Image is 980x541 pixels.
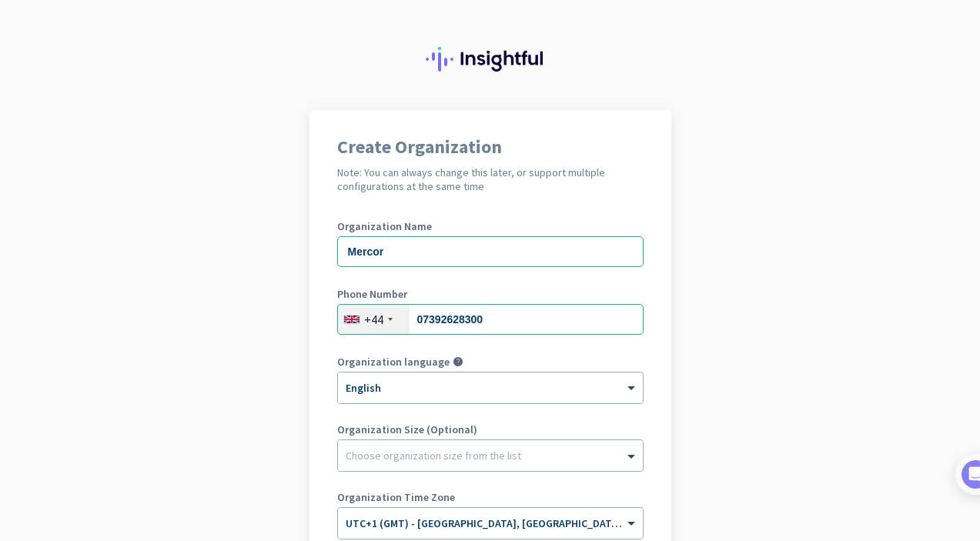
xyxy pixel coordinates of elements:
[337,236,644,267] input: What is the name of your organization?
[337,138,644,156] h1: Create Organization
[337,165,644,193] h2: Note: You can always change this later, or support multiple configurations at the same time
[453,356,463,367] i: help
[337,221,644,232] label: Organization Name
[364,312,383,327] div: +44
[426,47,555,72] img: Insightful
[337,424,644,435] label: Organization Size (Optional)
[337,289,644,299] label: Phone Number
[337,304,644,335] input: 121 234 5678
[337,356,450,367] label: Organization language
[337,492,644,503] label: Organization Time Zone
